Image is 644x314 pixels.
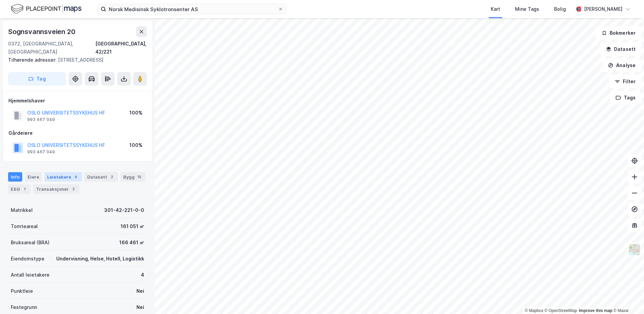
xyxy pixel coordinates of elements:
div: 2 [70,186,77,192]
div: Matrikkel [11,206,33,214]
div: Transaksjoner [33,184,79,194]
div: Sognsvannsveien 20 [8,26,76,37]
div: 100% [129,141,142,149]
div: Eiendomstype [11,255,44,263]
div: 100% [129,109,142,117]
div: Leietakere [44,172,82,182]
div: Eiere [25,172,42,182]
div: Bolig [554,5,566,13]
img: logo.f888ab2527a4732fd821a326f86c7f29.svg [11,3,82,15]
div: 166 461 ㎡ [119,239,144,247]
button: Bokmerker [596,26,641,40]
div: Nei [136,303,144,311]
div: 2 [108,174,115,180]
div: Punktleie [11,287,33,295]
div: Kart [491,5,500,13]
div: Nei [136,287,144,295]
iframe: Chat Widget [610,282,644,314]
div: 301-42-221-0-0 [104,206,144,214]
div: Undervisning, Helse, Hotell, Logistikk [56,255,144,263]
div: Gårdeiere [8,129,147,137]
div: 161 051 ㎡ [121,222,144,230]
div: 4 [141,271,144,279]
div: Datasett [85,172,118,182]
div: [STREET_ADDRESS] [8,56,141,64]
div: Bruksareal (BRA) [11,239,50,247]
a: Improve this map [579,308,612,313]
button: Analyse [602,59,641,72]
div: [PERSON_NAME] [584,5,622,13]
div: Mine Tags [515,5,539,13]
button: Filter [609,75,641,88]
div: 993 467 049 [27,117,55,122]
button: Tag [8,72,66,86]
div: 0372, [GEOGRAPHIC_DATA], [GEOGRAPHIC_DATA] [8,40,95,56]
div: Kontrollprogram for chat [610,282,644,314]
div: Bygg [121,172,146,182]
img: Z [628,243,641,256]
div: [GEOGRAPHIC_DATA], 42/221 [95,40,147,56]
div: Hjemmelshaver [8,97,147,105]
a: OpenStreetMap [545,308,577,313]
div: Info [8,172,22,182]
div: 1 [21,186,28,192]
a: Mapbox [525,308,543,313]
span: Tilhørende adresser: [8,57,58,63]
div: 993 467 049 [27,149,55,155]
div: Festegrunn [11,303,37,311]
div: Tomteareal [11,222,38,230]
div: ESG [8,184,31,194]
button: Tags [610,91,641,104]
div: Antall leietakere [11,271,50,279]
div: 4 [72,174,79,180]
button: Datasett [600,42,641,56]
div: 15 [136,174,143,180]
input: Søk på adresse, matrikkel, gårdeiere, leietakere eller personer [106,4,278,14]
